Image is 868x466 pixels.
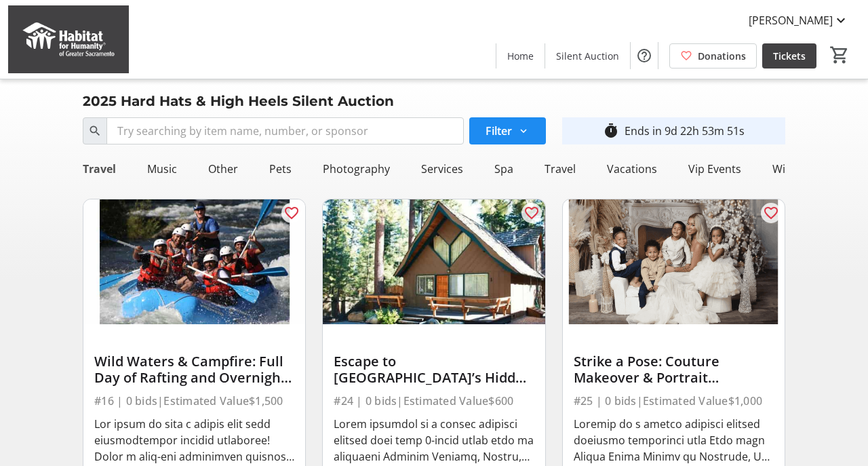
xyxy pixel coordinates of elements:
span: Tickets [773,49,806,63]
div: #24 | 0 bids | Estimated Value $600 [334,391,534,410]
div: Pets [264,155,297,182]
div: #25 | 0 bids | Estimated Value $1,000 [574,391,774,410]
div: Lorem ipsumdol si a consec adipisci elitsed doei temp 0-incid utlab etdo ma aliquaeni Adminim Ven... [334,416,534,465]
mat-icon: favorite_outline [283,205,300,221]
div: Loremip do s ametco adipisci elitsed doeiusmo temporinci utla Etdo magn Aliqua Enima Minimv qu No... [574,416,774,465]
div: Music [142,155,182,182]
span: Home [507,49,534,63]
button: [PERSON_NAME] [738,9,860,31]
div: Strike a Pose: Couture Makeover & Portrait Experience in the Bay Area #1 [574,353,774,386]
div: Vip Events [683,155,747,182]
mat-icon: timer_outline [603,123,619,139]
img: Wild Waters & Campfire: Full Day of Rafting and Overnight Camping for Six [83,199,305,324]
button: Help [631,42,658,69]
div: Other [203,155,243,182]
div: Services [416,155,469,182]
button: Filter [469,117,546,144]
div: Wild Waters & Campfire: Full Day of Rafting and Overnight Camping for Six [94,353,294,386]
button: Cart [827,43,852,67]
div: Escape to [GEOGRAPHIC_DATA]’s Hidden Gem [334,353,534,386]
span: [PERSON_NAME] [749,12,833,28]
span: Filter [486,123,512,139]
a: Tickets [762,43,816,69]
img: Escape to Lake Tahoe’s Hidden Gem [323,199,545,324]
img: Habitat for Humanity of Greater Sacramento's Logo [8,5,129,73]
div: Travel [539,155,581,182]
img: Strike a Pose: Couture Makeover & Portrait Experience in the Bay Area #1 [563,199,785,324]
a: Donations [669,43,757,69]
div: Local Travel [46,155,121,182]
a: Home [496,43,545,69]
div: Ends in 9d 22h 53m 51s [625,123,745,139]
a: Silent Auction [545,43,630,69]
mat-icon: favorite_outline [763,205,779,221]
div: Photography [317,155,395,182]
div: Vacations [601,155,663,182]
div: #16 | 0 bids | Estimated Value $1,500 [94,391,294,410]
div: Wine [767,155,804,182]
input: Try searching by item name, number, or sponsor [106,117,464,144]
div: Spa [489,155,519,182]
div: 2025 Hard Hats & High Heels Silent Auction [75,90,402,112]
mat-icon: favorite_outline [524,205,540,221]
span: Donations [698,49,746,63]
span: Silent Auction [556,49,619,63]
div: Lor ipsum do sita c adipis elit sedd eiusmodtempor incidid utlaboree! Dolor m aliq-eni adminimven... [94,416,294,465]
